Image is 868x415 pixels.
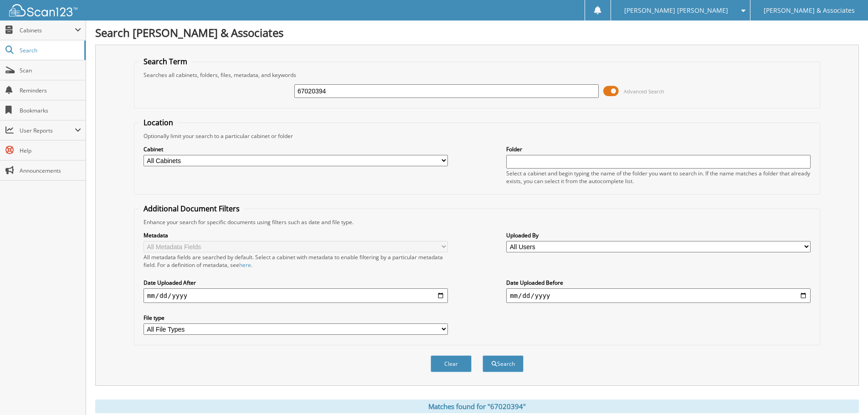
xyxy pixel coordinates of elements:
[20,107,81,114] span: Bookmarks
[506,279,811,287] label: Date Uploaded Before
[95,25,859,40] h1: Search [PERSON_NAME] & Associates
[9,4,77,16] img: scan123-logo-white.svg
[139,71,815,79] div: Searches all cabinets, folders, files, metadata, and keywords
[506,231,811,239] label: Uploaded By
[139,204,244,214] legend: Additional Document Filters
[95,400,859,413] div: Matches found for "67020394"
[139,56,192,67] legend: Search Term
[624,88,664,95] span: Advanced Search
[431,355,472,372] button: Clear
[506,145,811,153] label: Folder
[483,355,524,372] button: Search
[144,145,448,153] label: Cabinet
[506,288,811,303] input: end
[20,87,81,94] span: Reminders
[139,132,815,140] div: Optionally limit your search to a particular cabinet or folder
[20,67,81,74] span: Scan
[239,261,251,269] a: here
[139,218,815,226] div: Enhance your search for specific documents using filters such as date and file type.
[20,46,80,54] span: Search
[139,118,178,128] legend: Location
[144,288,448,303] input: start
[144,279,448,287] label: Date Uploaded After
[20,26,75,34] span: Cabinets
[506,169,811,185] div: Select a cabinet and begin typing the name of the folder you want to search in. If the name match...
[20,127,75,134] span: User Reports
[764,8,855,13] span: [PERSON_NAME] & Associates
[624,8,728,13] span: [PERSON_NAME] [PERSON_NAME]
[20,147,81,154] span: Help
[20,167,81,174] span: Announcements
[144,253,448,269] div: All metadata fields are searched by default. Select a cabinet with metadata to enable filtering b...
[144,231,448,239] label: Metadata
[144,314,448,322] label: File type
